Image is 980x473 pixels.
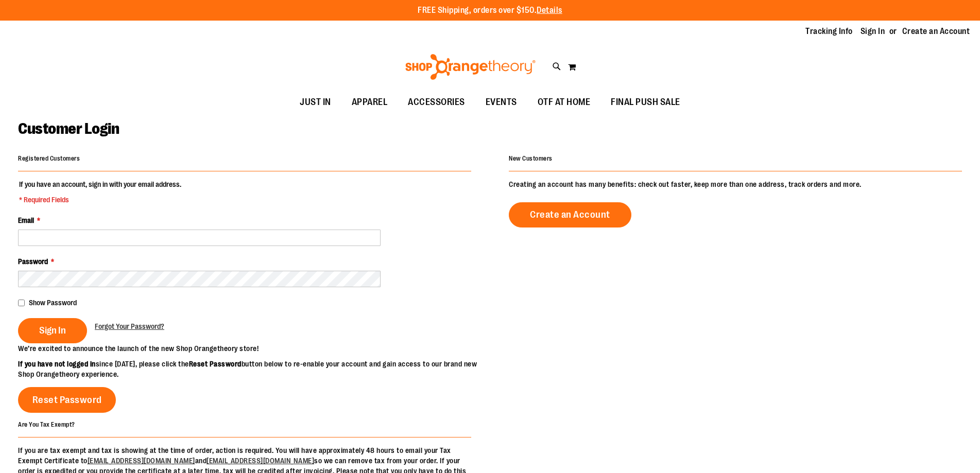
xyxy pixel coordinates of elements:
[18,421,75,428] strong: Are You Tax Exempt?
[509,179,962,189] p: Creating an account has many benefits: check out faster, keep more than one address, track orders...
[902,26,970,37] a: Create an Account
[207,457,314,465] a: [EMAIL_ADDRESS][DOMAIN_NAME]
[530,209,610,220] span: Create an Account
[289,91,341,114] a: JUST IN
[418,5,562,16] p: FREE Shipping, orders over $150.
[509,155,553,162] strong: New Customers
[18,343,490,354] p: We’re excited to announce the launch of the new Shop Orangetheory store!
[861,26,885,37] a: Sign In
[189,360,242,368] strong: Reset Password
[95,321,164,331] a: Forgot Your Password?
[88,457,195,465] a: [EMAIL_ADDRESS][DOMAIN_NAME]
[29,299,77,307] span: Show Password
[486,91,517,114] span: EVENTS
[19,195,181,205] span: * Required Fields
[18,318,87,343] button: Sign In
[95,322,164,330] span: Forgot Your Password?
[18,359,490,379] p: since [DATE], please click the button below to re-enable your account and gain access to our bran...
[32,394,102,406] span: Reset Password
[509,202,631,227] a: Create an Account
[475,91,527,114] a: EVENTS
[18,155,80,162] strong: Registered Customers
[18,387,116,413] a: Reset Password
[341,91,398,114] a: APPAREL
[18,257,48,266] span: Password
[18,120,119,137] span: Customer Login
[352,91,388,114] span: APPAREL
[527,91,601,114] a: OTF AT HOME
[18,179,182,205] legend: If you have an account, sign in with your email address.
[404,54,537,80] img: Shop Orangetheory
[408,91,465,114] span: ACCESSORIES
[600,91,691,114] a: FINAL PUSH SALE
[18,360,96,368] strong: If you have not logged in
[300,91,331,114] span: JUST IN
[39,325,66,336] span: Sign In
[18,216,34,224] span: Email
[398,91,475,114] a: ACCESSORIES
[537,6,562,15] a: Details
[805,26,853,37] a: Tracking Info
[611,91,680,114] span: FINAL PUSH SALE
[538,91,591,114] span: OTF AT HOME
